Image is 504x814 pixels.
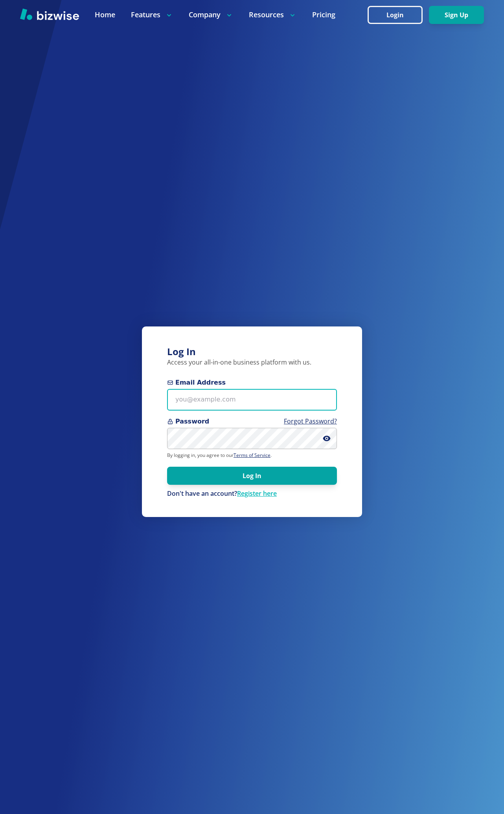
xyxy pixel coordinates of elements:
a: Terms of Service [234,452,270,458]
span: Email Address [167,378,337,387]
a: Register here [237,489,277,498]
p: Features [131,10,173,20]
a: Pricing [312,10,335,20]
a: Login [368,11,429,19]
button: Log In [167,467,337,485]
p: Don't have an account? [167,489,337,498]
span: Password [167,417,337,426]
a: Forgot Password? [284,417,337,425]
button: Sign Up [429,6,484,24]
a: Sign Up [429,11,484,19]
p: By logging in, you agree to our . [167,452,337,458]
p: Company [189,10,233,20]
input: you@example.com [167,389,337,411]
img: Bizwise Logo [20,8,79,20]
div: Don't have an account?Register here [167,489,337,498]
a: Home [95,10,115,20]
h3: Log In [167,345,337,358]
button: Login [368,6,423,24]
p: Resources [249,10,296,20]
p: Access your all-in-one business platform with us. [167,358,337,367]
